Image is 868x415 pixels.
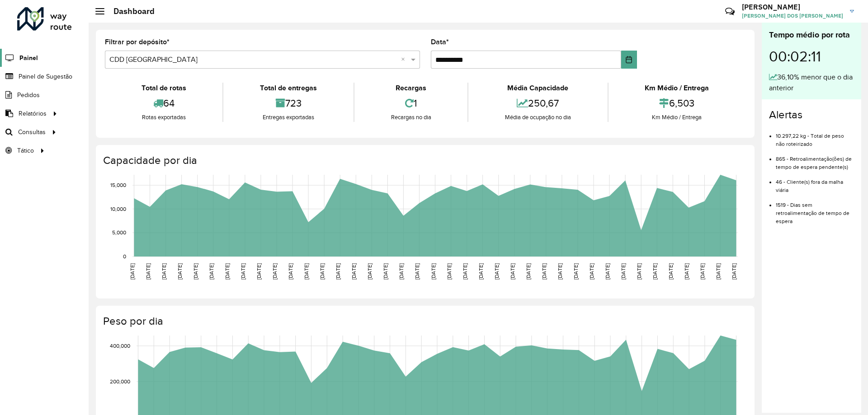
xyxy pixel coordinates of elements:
[19,53,38,63] span: Painel
[110,206,126,212] text: 10,000
[272,263,278,280] text: [DATE]
[769,41,854,72] div: 00:02:11
[224,263,230,280] text: [DATE]
[715,263,721,280] text: [DATE]
[107,93,220,113] div: 64
[351,263,357,280] text: [DATE]
[107,83,220,93] div: Total de rotas
[573,263,579,280] text: [DATE]
[611,83,743,93] div: Km Médio / Entrega
[414,263,420,280] text: [DATE]
[742,12,843,20] span: [PERSON_NAME] DOS [PERSON_NAME]
[177,263,183,280] text: [DATE]
[161,263,167,280] text: [DATE]
[684,263,689,280] text: [DATE]
[357,93,465,113] div: 1
[604,263,610,280] text: [DATE]
[123,253,126,259] text: 0
[357,113,465,122] div: Recargas no dia
[731,263,737,280] text: [DATE]
[769,72,854,93] div: 36,10% menor que o dia anterior
[103,315,745,328] h4: Peso por dia
[17,90,40,100] span: Pedidos
[776,125,854,148] li: 10.297,22 kg - Total de peso não roteirizado
[401,54,409,65] span: Clear all
[620,263,626,280] text: [DATE]
[319,263,325,280] text: [DATE]
[621,51,637,69] button: Choose Date
[668,263,674,280] text: [DATE]
[110,378,130,384] text: 200,000
[611,113,743,122] div: Km Médio / Entrega
[129,263,135,280] text: [DATE]
[208,263,214,280] text: [DATE]
[226,93,351,113] div: 723
[509,263,515,280] text: [DATE]
[776,171,854,194] li: 46 - Cliente(s) fora da malha viária
[18,127,46,137] span: Consultas
[541,263,547,280] text: [DATE]
[430,263,436,280] text: [DATE]
[107,113,220,122] div: Rotas exportadas
[367,263,373,280] text: [DATE]
[335,263,341,280] text: [DATE]
[776,148,854,171] li: 865 - Retroalimentação(ões) de tempo de espera pendente(s)
[19,109,47,118] span: Relatórios
[256,263,262,280] text: [DATE]
[17,146,34,155] span: Tático
[699,263,705,280] text: [DATE]
[145,263,151,280] text: [DATE]
[382,263,388,280] text: [DATE]
[112,230,126,236] text: 5,000
[525,263,531,280] text: [DATE]
[103,154,745,167] h4: Capacidade por dia
[471,113,605,122] div: Média de ocupação no dia
[398,263,404,280] text: [DATE]
[110,182,126,188] text: 15,000
[720,2,740,21] a: Contato Rápido
[636,263,642,280] text: [DATE]
[104,6,155,16] h2: Dashboard
[652,263,658,280] text: [DATE]
[776,194,854,225] li: 1519 - Dias sem retroalimentação de tempo de espera
[589,263,594,280] text: [DATE]
[446,263,452,280] text: [DATE]
[471,83,605,93] div: Média Capacidade
[769,29,854,41] div: Tempo médio por rota
[240,263,246,280] text: [DATE]
[226,113,351,122] div: Entregas exportadas
[357,83,465,93] div: Recargas
[611,93,743,113] div: 6,503
[193,263,198,280] text: [DATE]
[742,3,843,11] h3: [PERSON_NAME]
[105,37,170,47] label: Filtrar por depósito
[288,263,293,280] text: [DATE]
[110,343,130,349] text: 400,000
[226,83,351,93] div: Total de entregas
[303,263,309,280] text: [DATE]
[19,72,72,81] span: Painel de Sugestão
[431,37,449,47] label: Data
[471,93,605,113] div: 250,67
[557,263,563,280] text: [DATE]
[462,263,468,280] text: [DATE]
[478,263,484,280] text: [DATE]
[769,108,854,121] h4: Alertas
[494,263,500,280] text: [DATE]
